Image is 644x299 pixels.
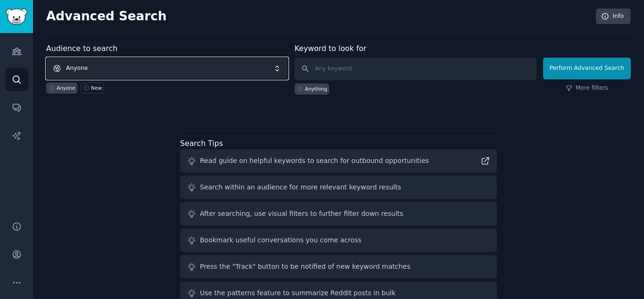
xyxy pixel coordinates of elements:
label: Audience to search [46,44,117,53]
h2: Advanced Search [46,9,591,24]
a: Info [596,9,631,25]
button: Anyone [46,58,288,79]
div: After searching, use visual filters to further filter down results [200,209,403,219]
div: Search within an audience for more relevant keyword results [200,182,401,192]
div: New [91,85,102,91]
button: Perform Advanced Search [543,58,631,79]
a: More filters [566,84,608,93]
div: Anything [305,85,327,92]
div: Anyone [57,85,75,91]
label: Keyword to look for [295,44,367,53]
div: Bookmark useful conversations you come across [200,235,362,245]
a: New [81,83,104,94]
input: Any keyword [295,58,537,80]
label: Search Tips [180,139,223,148]
img: GummySearch logo [6,9,27,25]
div: Read guide on helpful keywords to search for outbound opportunities [200,156,429,166]
div: Use the patterns feature to summarize Reddit posts in bulk [200,288,396,298]
div: Press the "Track" button to be notified of new keyword matches [200,262,410,272]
